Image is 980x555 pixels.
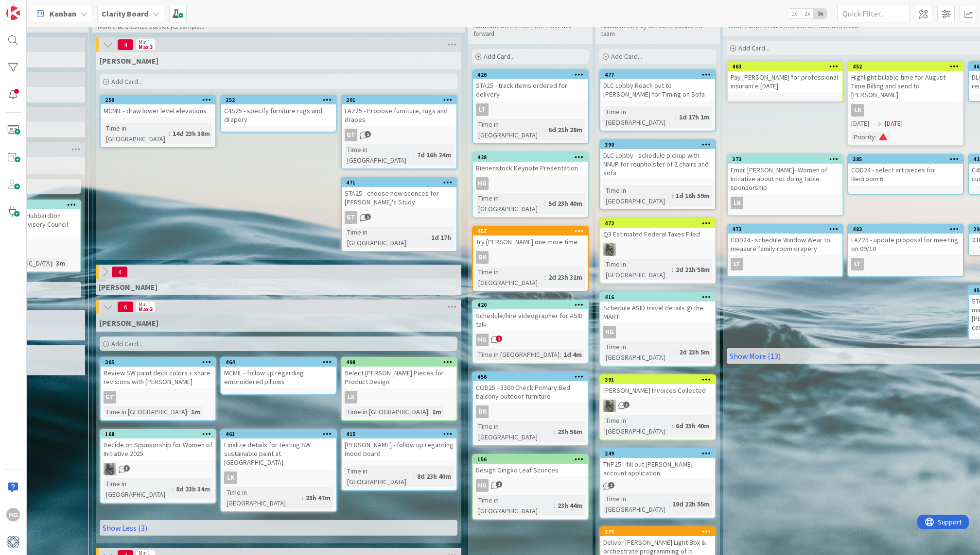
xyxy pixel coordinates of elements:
div: Time in [GEOGRAPHIC_DATA] [345,406,428,417]
div: Highlight billable time for August Time Billing and send to [PERSON_NAME] [848,71,963,101]
div: 291LAZ25 - Propose furniture, rugs and drapes [342,96,456,126]
div: DLC Lobby - schedule pickup with NNUP for reupholster of 2 chairs and sofa [600,149,715,179]
span: : [52,258,53,269]
span: Add Card... [611,52,642,61]
a: 385COD24 - select art pieces for Bedroom 6 [847,154,964,195]
div: HG [476,479,489,492]
a: 420Schedule/hire videographer for ASID talkHGTime in [GEOGRAPHIC_DATA]:1d 4m [472,300,589,364]
div: 249 [605,450,715,457]
div: 452 [848,62,963,71]
a: 291LAZ25 - Propose furniture, rugs and drapesGTTime in [GEOGRAPHIC_DATA]:7d 16h 24m [341,95,457,169]
div: 259MCMIL - draw lower level elevations [101,96,215,117]
div: 428 [477,154,588,161]
div: 456 [473,372,588,381]
span: [DATE] [851,118,869,129]
div: PA [600,400,715,412]
div: 373 [732,156,842,163]
div: LT [473,103,588,116]
div: Time in [GEOGRAPHIC_DATA] [603,341,675,363]
div: GT [342,129,456,141]
div: 249 [600,449,715,458]
div: Schedule ASID travel details @ the MART [600,302,715,323]
div: 473COD24 - schedule Window Wear to measure family room drapery [728,225,842,255]
div: LK [848,104,963,117]
div: Try [PERSON_NAME] one more time [473,235,588,248]
div: Pay [PERSON_NAME] for professional insurance [DATE] [728,71,842,92]
div: 428Bienenstock Keynote Presentation [473,153,588,174]
div: Time in [GEOGRAPHIC_DATA] [224,487,302,508]
div: LT [848,258,963,270]
div: 1d 17h [429,232,454,243]
div: 498Select [PERSON_NAME] Pieces for Product Design [342,358,456,388]
a: 428Bienenstock Keynote PresentationHGTime in [GEOGRAPHIC_DATA]:5d 23h 40m [472,152,589,218]
div: 415 [346,431,456,437]
a: 498Select [PERSON_NAME] Pieces for Product DesignLKTime in [GEOGRAPHIC_DATA]:1m [341,357,457,421]
div: Bienenstock Keynote Presentation [473,162,588,174]
div: 3m [53,258,68,269]
div: Time in [GEOGRAPHIC_DATA] [345,227,427,248]
div: 252 [226,97,336,103]
div: STA25 - track items ordered for delivery [473,79,588,101]
span: 2x [801,9,814,18]
span: : [172,484,174,494]
a: 249TNP25 - fill out [PERSON_NAME] account applicationTime in [GEOGRAPHIC_DATA]:19d 22h 55m [599,448,716,519]
div: Time in [GEOGRAPHIC_DATA] [476,421,554,442]
div: GT [342,211,456,224]
div: Design Gingko Leaf Sconces [473,464,588,476]
div: 457 [473,227,588,235]
div: 471STA25 - choose new sconces for [PERSON_NAME]'s Study [342,178,456,208]
div: 2d 23h 5m [677,347,712,357]
input: Quick Filter... [837,5,910,22]
a: 426STA25 - track items ordered for deliveryLTTime in [GEOGRAPHIC_DATA]:6d 21h 28m [472,69,589,144]
a: 471STA25 - choose new sconces for [PERSON_NAME]'s StudyGTTime in [GEOGRAPHIC_DATA]:1d 17h [341,177,457,252]
div: GT [101,391,215,404]
div: 472 [600,219,715,228]
a: 461Finalize details for testing SW sustainable paint at [GEOGRAPHIC_DATA]LKTime in [GEOGRAPHIC_DA... [220,429,337,512]
span: : [560,349,561,360]
div: 376 [605,528,715,535]
div: 477DLC Lobby Reach out to [PERSON_NAME] for Timing on Sofa [600,70,715,101]
b: Clarity Board [102,9,148,18]
div: 483 [853,226,963,233]
div: Review SW paint deck colors + share revisions with [PERSON_NAME] [101,367,215,388]
div: PA [600,243,715,256]
div: DK [473,405,588,418]
img: PA [104,463,116,475]
a: 373Email [PERSON_NAME]- Women of Initiative about not doing table sponsorshipLK [727,154,843,216]
div: 23h 47m [303,492,333,503]
div: COD25 - 3300 Check Primary Bed balcony outdoor furniture [473,381,588,403]
div: 291 [342,96,456,104]
div: 2d 23h 31m [546,272,585,283]
div: Time in [GEOGRAPHIC_DATA] [476,119,544,140]
a: 156Design Gingko Leaf SconcesHGTime in [GEOGRAPHIC_DATA]:23h 44m [472,454,589,520]
div: 259 [101,96,215,104]
div: 390DLC Lobby - schedule pickup with NNUP for reupholster of 2 chairs and sofa [600,140,715,179]
span: : [302,492,303,503]
div: 464MCMIL - follow up regarding embroidered pillows [221,358,336,388]
div: 471 [346,179,456,186]
a: 452Highlight billable time for August Time Billing and send to [PERSON_NAME]LK[DATE][DATE]Priority: [847,61,964,146]
div: 156 [473,455,588,464]
div: 452Highlight billable time for August Time Billing and send to [PERSON_NAME] [848,62,963,101]
img: PA [603,400,616,412]
a: 305Review SW paint deck colors + share revisions with [PERSON_NAME]GTTime in [GEOGRAPHIC_DATA]:1m [100,357,216,421]
div: LK [731,197,743,209]
div: LK [851,104,864,117]
span: : [428,406,430,417]
p: Someone on the team can move this forward [474,22,587,38]
div: Min 1 [139,302,150,307]
div: 415 [342,430,456,438]
div: 483 [848,225,963,234]
div: LT [731,258,743,270]
div: 420Schedule/hire videographer for ASID talk [473,301,588,331]
a: 456COD25 - 3300 Check Primary Bed balcony outdoor furnitureDKTime in [GEOGRAPHIC_DATA]:23h 56m [472,371,589,446]
div: DK [476,405,489,418]
div: 456COD25 - 3300 Check Primary Bed balcony outdoor furniture [473,372,588,403]
span: : [554,426,555,437]
div: 428 [473,153,588,162]
div: LK [728,197,842,209]
div: 473 [728,225,842,234]
div: 472 [605,220,715,227]
span: 1 [365,131,371,137]
div: COD24 - schedule Window Wear to measure family room drapery [728,234,842,255]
